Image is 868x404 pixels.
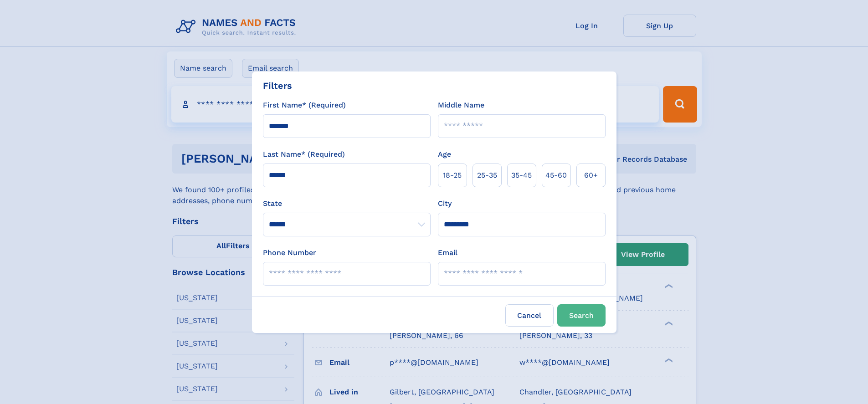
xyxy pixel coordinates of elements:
label: First Name* (Required) [263,100,346,111]
button: Search [557,304,606,327]
label: Phone Number [263,247,316,258]
span: 35‑45 [511,170,532,181]
label: Email [438,247,457,258]
label: Age [438,149,451,160]
span: 45‑60 [545,170,567,181]
label: Last Name* (Required) [263,149,345,160]
span: 18‑25 [443,170,462,181]
label: State [263,198,431,209]
div: Filters [263,79,292,92]
label: Cancel [505,304,554,327]
label: Middle Name [438,100,484,111]
label: City [438,198,452,209]
span: 60+ [584,170,598,181]
span: 25‑35 [477,170,497,181]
